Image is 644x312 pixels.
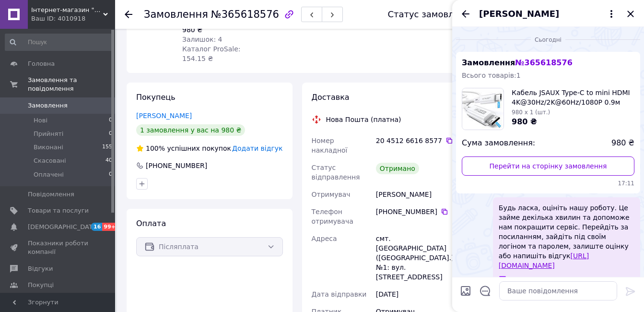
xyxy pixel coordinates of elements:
[312,191,351,198] span: Отримувач
[34,130,63,138] span: Прийняті
[182,25,269,35] div: 980 ₴
[462,72,521,79] span: Всього товарів: 1
[31,14,115,23] div: Ваш ID: 4010918
[211,9,279,20] span: №365618576
[34,170,64,179] span: Оплачені
[479,8,617,20] button: [PERSON_NAME]
[28,190,74,199] span: Повідомлення
[512,117,537,126] span: 980 ₴
[462,138,535,149] span: Сума замовлення:
[499,203,634,270] span: Будь ласка, оцініть нашу роботу. Це займе декілька хвилин та допоможе нам покращити сервіс. Перей...
[462,58,573,67] span: Замовлення
[324,115,404,124] div: Нова Пошта (платна)
[136,219,166,228] span: Оплата
[374,230,460,286] div: смт. [GEOGRAPHIC_DATA] ([GEOGRAPHIC_DATA].), №1: вул. [STREET_ADDRESS]
[182,45,240,62] span: Каталог ProSale: 154.15 ₴
[512,109,550,116] span: 980 x 1 (шт.)
[531,36,565,44] span: Сьогодні
[34,116,47,125] span: Нові
[144,9,208,20] span: Замовлення
[376,207,458,216] div: [PHONE_NUMBER]
[625,8,636,20] button: Закрити
[34,143,63,152] span: Виконані
[28,281,54,289] span: Покупці
[376,136,458,145] div: 20 4512 6616 8577
[145,161,208,170] div: [PHONE_NUMBER]
[312,164,360,181] span: Статус відправлення
[312,137,348,154] span: Номер накладної
[28,60,55,68] span: Головна
[387,10,476,19] div: Статус замовлення
[462,180,634,188] span: 17:11 12.10.2025
[479,285,492,297] button: Відкрити шаблони відповідей
[611,138,634,149] span: 980 ₴
[28,239,89,256] span: Показники роботи компанії
[460,8,471,20] button: Назад
[374,186,460,203] div: [PERSON_NAME]
[456,35,640,44] div: 12.10.2025
[136,112,192,120] a: [PERSON_NAME]
[312,208,353,225] span: Телефон отримувача
[374,286,460,303] div: [DATE]
[31,6,103,14] span: Інтернет-магазин "Надійне підключення"
[136,93,176,102] span: Покупець
[462,88,503,130] img: 6264539097_w100_h100_kabel-jsaux-type-c.jpg
[28,264,53,273] span: Відгуки
[105,156,112,165] span: 40
[512,88,634,107] span: Кабель JSAUX Type-C to mini HDMI 4K@30Hz/2K@60Hz/1080P 0.9м білий
[125,10,132,19] div: Повернутися назад
[136,124,245,136] div: 1 замовлення у вас на 980 ₴
[515,58,572,67] span: № 365618576
[34,156,66,165] span: Скасовані
[109,130,112,138] span: 0
[28,101,68,110] span: Замовлення
[312,93,350,102] span: Доставка
[109,116,112,125] span: 0
[28,206,89,215] span: Товари та послуги
[312,290,367,298] span: Дата відправки
[109,170,112,179] span: 0
[28,223,99,231] span: [DEMOGRAPHIC_DATA]
[102,143,112,152] span: 155
[479,8,559,20] span: [PERSON_NAME]
[136,144,231,153] div: успішних покупок
[146,144,165,152] span: 100%
[28,76,115,93] span: Замовлення та повідомлення
[376,163,419,174] div: Отримано
[499,276,506,283] img: Prom – найбільший маркетплейс ...
[5,34,113,51] input: Пошук
[232,144,282,152] span: Додати відгук
[182,36,222,43] span: Залишок: 4
[312,235,337,242] span: Адреса
[91,223,102,231] span: 16
[102,223,118,231] span: 99+
[462,156,634,176] a: Перейти на сторінку замовлення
